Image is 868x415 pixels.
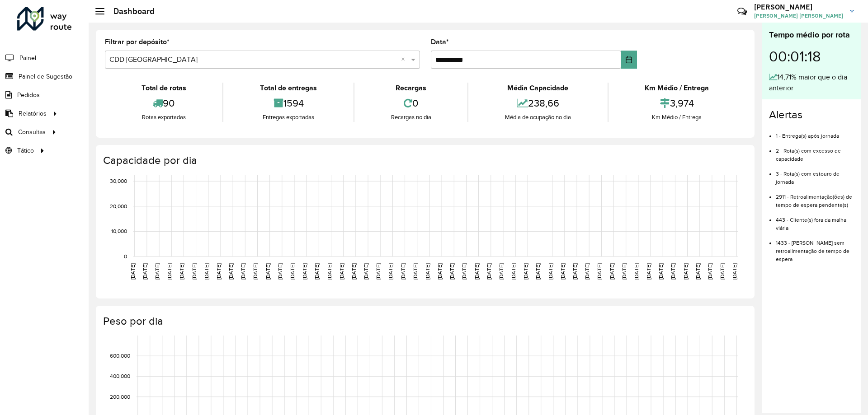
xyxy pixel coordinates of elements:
text: [DATE] [252,263,258,280]
li: 2 - Rota(s) com excesso de capacidade [776,140,854,163]
text: [DATE] [166,263,172,280]
div: Km Médio / Entrega [611,83,743,93]
text: [DATE] [375,263,381,280]
text: [DATE] [609,263,615,280]
text: [DATE] [719,263,725,280]
span: [PERSON_NAME] [PERSON_NAME] [754,12,843,20]
text: 10,000 [111,228,127,234]
text: [DATE] [302,263,307,280]
text: 400,000 [110,373,130,379]
text: [DATE] [314,263,320,280]
text: [DATE] [449,263,455,280]
text: [DATE] [240,263,246,280]
text: [DATE] [412,263,418,280]
div: 90 [107,93,220,113]
div: Rotas exportadas [107,113,220,122]
h4: Alertas [769,108,854,121]
text: [DATE] [363,263,369,280]
div: 00:01:18 [769,41,854,72]
text: [DATE] [289,263,295,280]
text: [DATE] [387,263,393,280]
text: [DATE] [142,263,148,280]
text: [DATE] [339,263,344,280]
text: 600,000 [110,353,130,359]
div: 1594 [226,93,351,113]
text: [DATE] [707,263,713,280]
div: Média Capacidade [471,83,605,93]
text: 200,000 [110,394,130,400]
div: 14,71% maior que o dia anterior [769,72,854,93]
div: Km Médio / Entrega [611,113,743,122]
text: [DATE] [547,263,553,280]
div: Média de ocupação no dia [471,113,605,122]
text: [DATE] [486,263,492,280]
text: [DATE] [683,263,689,280]
text: [DATE] [646,263,651,280]
li: 3 - Rota(s) com estouro de jornada [776,163,854,186]
span: Tático [17,146,34,155]
div: Recargas [357,83,465,93]
span: Consultas [18,127,46,137]
li: 443 - Cliente(s) fora da malha viária [776,209,854,232]
div: Recargas no dia [357,113,465,122]
text: [DATE] [425,263,430,280]
h2: Dashboard [104,6,155,16]
text: [DATE] [572,263,578,280]
text: [DATE] [130,263,136,280]
div: Total de rotas [107,83,220,93]
div: 238,66 [471,93,605,113]
span: Painel [19,53,36,63]
text: 30,000 [110,178,127,184]
text: [DATE] [179,263,184,280]
text: [DATE] [658,263,664,280]
text: [DATE] [326,263,332,280]
text: [DATE] [560,263,566,280]
h4: Peso por dia [103,315,745,328]
text: [DATE] [510,263,516,280]
text: [DATE] [523,263,528,280]
text: [DATE] [731,263,737,280]
text: [DATE] [154,263,160,280]
text: [DATE] [191,263,197,280]
text: [DATE] [584,263,590,280]
text: [DATE] [621,263,627,280]
text: [DATE] [596,263,602,280]
span: Pedidos [17,90,40,100]
li: 2911 - Retroalimentação(ões) de tempo de espera pendente(s) [776,186,854,209]
text: [DATE] [228,263,234,280]
button: Choose Date [621,51,637,69]
text: [DATE] [265,263,271,280]
li: 1 - Entrega(s) após jornada [776,125,854,140]
span: Relatórios [19,109,47,118]
text: [DATE] [670,263,676,280]
text: [DATE] [695,263,701,280]
text: [DATE] [498,263,504,280]
label: Filtrar por depósito [105,37,170,47]
h3: [PERSON_NAME] [754,3,843,11]
span: Painel de Sugestão [19,72,72,81]
li: 1433 - [PERSON_NAME] sem retroalimentação de tempo de espera [776,232,854,263]
text: [DATE] [633,263,639,280]
text: [DATE] [437,263,443,280]
text: [DATE] [400,263,406,280]
text: [DATE] [461,263,467,280]
h4: Capacidade por dia [103,154,745,167]
text: [DATE] [277,263,283,280]
div: 0 [357,93,465,113]
label: Data [431,37,449,47]
a: Contato Rápido [732,2,752,21]
span: Clear all [401,54,409,65]
text: [DATE] [216,263,222,280]
text: [DATE] [351,263,357,280]
text: [DATE] [535,263,541,280]
div: Tempo médio por rota [769,29,854,41]
text: 0 [124,253,127,259]
text: [DATE] [203,263,209,280]
div: Entregas exportadas [226,113,351,122]
div: 3,974 [611,93,743,113]
div: Total de entregas [226,83,351,93]
text: 20,000 [110,203,127,209]
text: [DATE] [474,263,480,280]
